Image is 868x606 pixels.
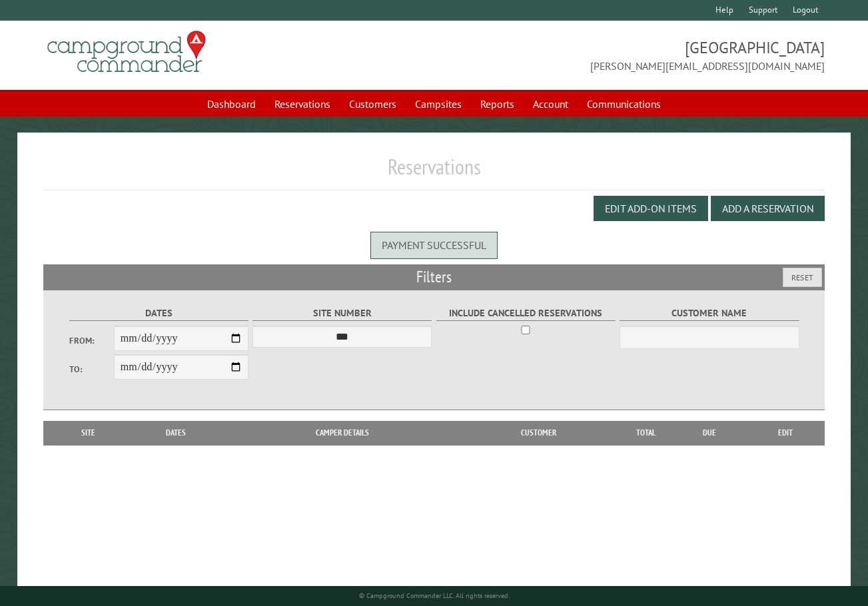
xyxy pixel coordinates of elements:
[472,91,522,117] a: Reports
[673,421,746,445] th: Due
[370,232,498,258] div: Payment successful
[69,363,114,376] label: To:
[43,264,825,290] h2: Filters
[525,91,576,117] a: Account
[434,37,825,74] span: [GEOGRAPHIC_DATA] [PERSON_NAME][EMAIL_ADDRESS][DOMAIN_NAME]
[594,196,708,221] button: Edit Add-on Items
[436,306,616,321] label: Include Cancelled Reservations
[199,91,264,117] a: Dashboard
[407,91,470,117] a: Campsites
[359,591,510,600] small: © Campground Commander LLC. All rights reserved.
[711,196,825,221] button: Add a Reservation
[783,268,822,287] button: Reset
[266,91,338,117] a: Reservations
[252,306,432,321] label: Site Number
[69,334,114,347] label: From:
[620,421,673,445] th: Total
[620,306,799,321] label: Customer Name
[43,26,210,78] img: Campground Commander
[458,421,620,445] th: Customer
[746,421,825,445] th: Edit
[50,421,126,445] th: Site
[69,306,248,321] label: Dates
[126,421,226,445] th: Dates
[43,154,825,190] h1: Reservations
[579,91,669,117] a: Communications
[226,421,458,445] th: Camper Details
[341,91,404,117] a: Customers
